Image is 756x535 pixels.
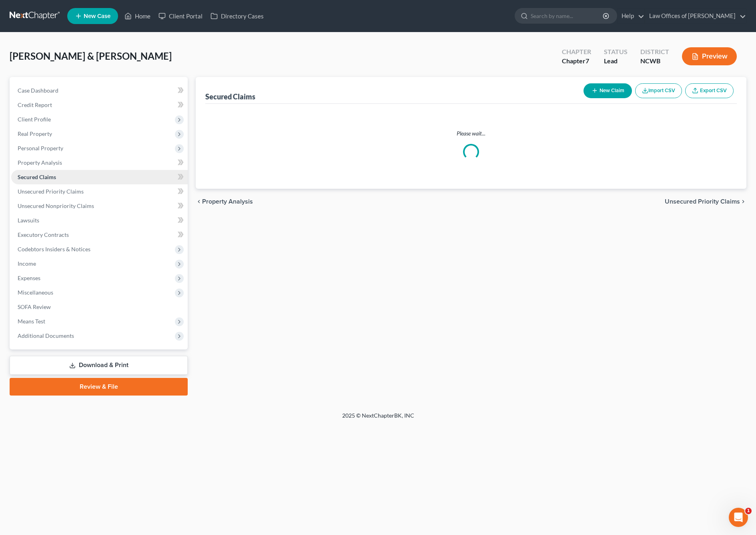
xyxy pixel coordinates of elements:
[18,260,36,267] span: Income
[18,231,69,238] span: Executory Contracts
[665,198,740,205] span: Unsecured Priority Claims
[682,47,737,65] button: Preview
[207,9,268,23] a: Directory Cases
[740,198,746,205] i: chevron_right
[18,116,51,123] span: Client Profile
[154,9,207,23] a: Client Portal
[18,188,84,195] span: Unsecured Priority Claims
[11,300,188,314] a: SOFA Review
[84,13,110,19] span: New Case
[665,198,746,205] button: Unsecured Priority Claims chevron_right
[531,8,604,23] input: Search by name...
[18,332,74,339] span: Additional Documents
[18,246,90,252] span: Codebtors Insiders & Notices
[18,87,58,94] span: Case Dashboard
[729,508,748,527] iframe: Intercom live chat
[11,184,188,199] a: Unsecured Priority Claims
[18,130,52,137] span: Real Property
[645,9,746,23] a: Law Offices of [PERSON_NAME]
[584,83,632,98] button: New Claim
[685,83,734,98] a: Export CSV
[18,303,51,310] span: SOFA Review
[120,9,154,23] a: Home
[18,202,94,209] span: Unsecured Nonpriority Claims
[150,412,606,426] div: 2025 © NextChapterBK, INC
[604,47,628,57] div: Status
[18,174,56,180] span: Secured Claims
[635,83,682,98] button: Import CSV
[640,47,669,57] div: District
[11,170,188,184] a: Secured Claims
[11,155,188,170] a: Property Analysis
[604,57,628,66] div: Lead
[18,289,53,296] span: Miscellaneous
[196,198,253,205] button: chevron_left Property Analysis
[11,213,188,228] a: Lawsuits
[11,199,188,213] a: Unsecured Nonpriority Claims
[18,101,52,108] span: Credit Report
[212,129,730,137] p: Please wait...
[205,92,255,101] div: Secured Claims
[562,57,591,66] div: Chapter
[202,198,253,205] span: Property Analysis
[18,217,39,224] span: Lawsuits
[18,318,45,325] span: Means Test
[562,47,591,57] div: Chapter
[18,145,63,151] span: Personal Property
[745,508,752,514] span: 1
[586,57,589,65] span: 7
[18,275,40,281] span: Expenses
[11,83,188,98] a: Case Dashboard
[10,378,188,396] a: Review & File
[640,57,669,66] div: NCWB
[11,98,188,112] a: Credit Report
[10,50,172,62] span: [PERSON_NAME] & [PERSON_NAME]
[618,9,644,23] a: Help
[18,159,62,166] span: Property Analysis
[196,198,202,205] i: chevron_left
[11,228,188,242] a: Executory Contracts
[10,356,188,375] a: Download & Print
